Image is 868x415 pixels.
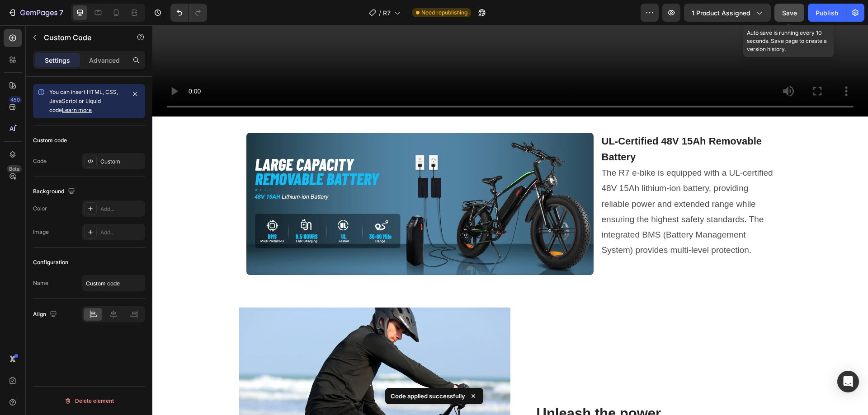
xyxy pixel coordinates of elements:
span: 1 product assigned [692,8,750,18]
div: Configuration [33,258,68,266]
button: Delete element [33,394,145,408]
div: Publish [816,8,838,18]
a: Learn more [62,107,92,113]
div: Color [33,205,47,213]
div: Add... [100,228,143,237]
div: 450 [9,96,22,103]
span: Need republishing [421,9,467,17]
button: Save [774,4,804,22]
strong: UL-Certified 48V 15Ah Removable Battery [449,110,610,137]
span: You can insert HTML, CSS, JavaScript or Liquid code [49,89,118,113]
span: Save [782,9,797,17]
p: The R7 e-bike is equipped with a UL-certified 48V 15Ah lithium-ion battery, providing reliable po... [449,108,621,233]
p: Settings [45,56,70,65]
iframe: Design area [152,25,868,415]
div: Beta [7,165,22,173]
button: Publish [808,4,846,22]
div: Code [33,157,47,165]
button: 1 product assigned [684,4,771,22]
p: 7 [59,7,63,18]
div: Image [33,228,49,236]
div: Name [33,279,48,287]
div: Background [33,186,77,198]
div: Delete element [64,396,114,406]
div: Add... [100,205,143,213]
div: Undo/Redo [170,4,207,22]
div: Custom [100,158,143,166]
span: R7 [383,8,391,18]
div: Align [33,308,59,321]
button: 7 [4,4,67,22]
div: Open Intercom Messenger [837,371,859,392]
p: Advanced [89,56,120,65]
div: Custom code [33,136,67,145]
span: / [379,8,381,18]
p: Custom Code [44,32,121,43]
p: Code applied successfully [391,392,465,401]
h2: Unleash the power [383,379,604,397]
